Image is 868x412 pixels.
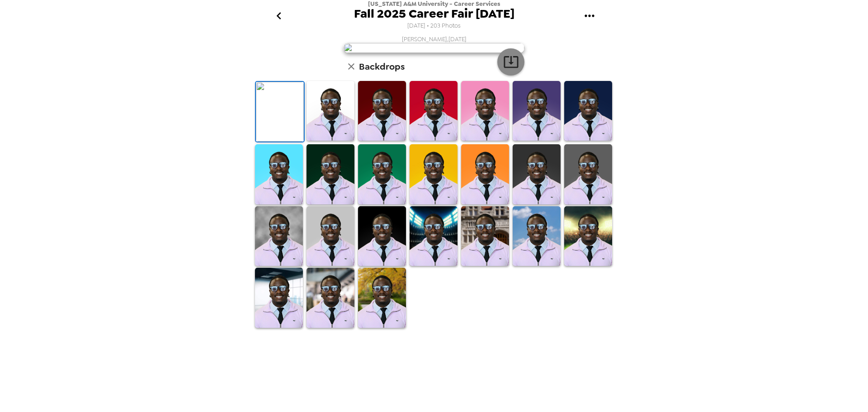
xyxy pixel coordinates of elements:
button: go back [264,1,293,31]
span: Fall 2025 Career Fair [DATE] [354,8,514,20]
span: [PERSON_NAME] , [DATE] [402,35,467,43]
img: Original [256,82,304,142]
span: [DATE] • 203 Photos [407,20,461,32]
img: user [344,43,524,53]
button: gallery menu [575,1,604,31]
h6: Backdrops [359,59,405,74]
